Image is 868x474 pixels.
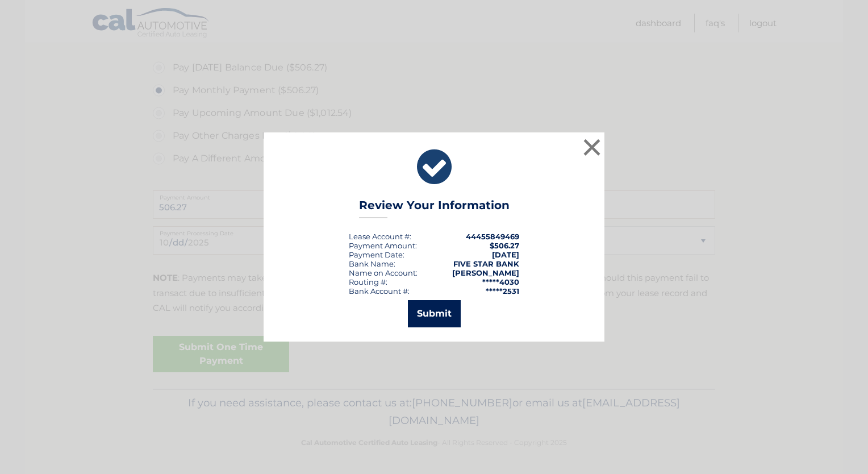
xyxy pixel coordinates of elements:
[408,300,461,327] button: Submit
[581,136,603,159] button: ×
[349,250,403,259] span: Payment Date
[359,198,510,218] h3: Review Your Information
[453,259,519,268] strong: FIVE STAR BANK
[490,241,519,250] span: $506.27
[349,259,395,268] div: Bank Name:
[349,250,404,259] div: :
[452,268,519,277] strong: [PERSON_NAME]
[349,286,410,296] div: Bank Account #:
[349,268,418,277] div: Name on Account:
[466,232,519,241] strong: 44455849469
[349,277,387,286] div: Routing #:
[349,241,417,250] div: Payment Amount:
[349,232,411,241] div: Lease Account #:
[492,250,519,259] span: [DATE]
